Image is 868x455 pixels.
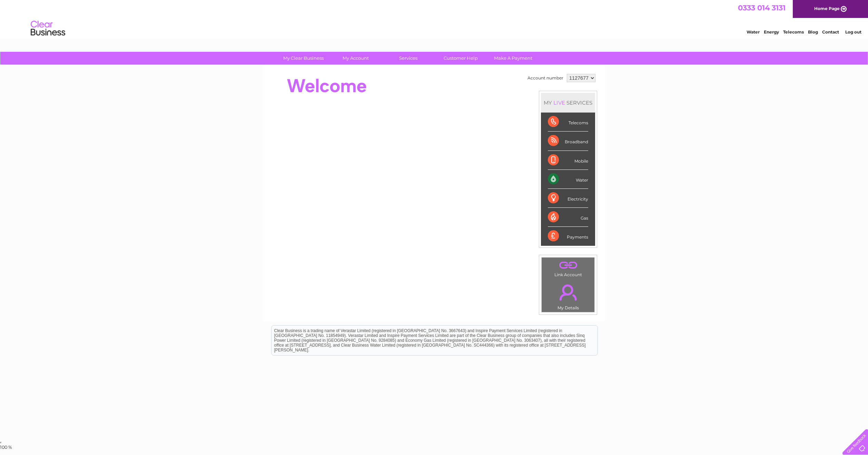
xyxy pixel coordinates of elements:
[541,279,595,312] td: My Details
[543,280,593,304] a: .
[485,52,542,65] a: Make A Payment
[822,29,839,35] a: Contact
[548,227,588,245] div: Payments
[552,99,566,106] div: LIVE
[541,93,595,113] div: MY SERVICES
[541,257,595,279] td: Link Account
[548,132,588,151] div: Broadband
[783,29,804,35] a: Telecoms
[808,29,818,35] a: Blog
[548,189,588,208] div: Electricity
[526,72,565,84] td: Account number
[327,52,384,65] a: My Account
[543,259,593,271] a: .
[764,29,779,35] a: Energy
[738,3,786,12] a: 0333 014 3131
[548,113,588,132] div: Telecoms
[432,52,489,65] a: Customer Help
[548,151,588,170] div: Mobile
[380,52,437,65] a: Services
[548,208,588,227] div: Gas
[30,18,66,39] img: logo.png
[272,4,598,33] div: Clear Business is a trading name of Verastar Limited (registered in [GEOGRAPHIC_DATA] No. 3667643...
[845,29,861,35] a: Log out
[275,52,332,65] a: My Clear Business
[548,170,588,189] div: Water
[747,29,760,35] a: Water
